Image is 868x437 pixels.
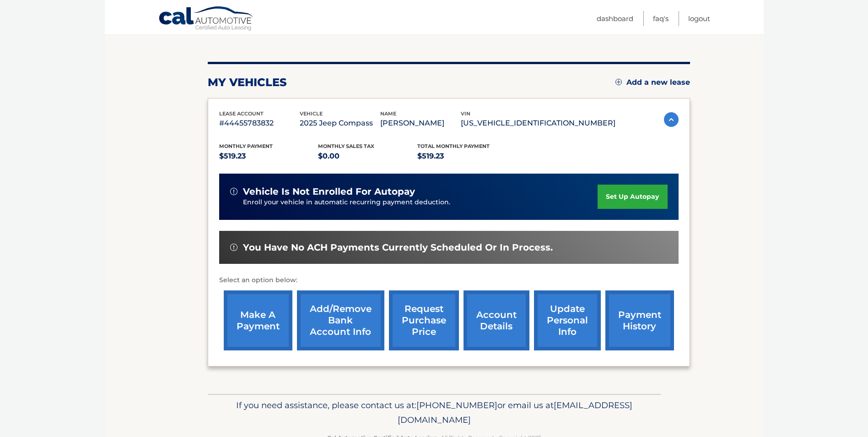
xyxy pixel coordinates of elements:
[461,117,615,130] p: [US_VEHICLE_IDENTIFICATION_NUMBER]
[219,110,264,117] span: lease account
[318,143,374,149] span: Monthly sales Tax
[158,6,254,33] a: Cal Automotive
[230,188,237,195] img: alert-white.svg
[605,290,674,350] a: payment history
[416,400,497,410] span: [PHONE_NUMBER]
[300,110,323,117] span: vehicle
[464,290,529,350] a: account details
[664,112,679,127] img: accordion-active.svg
[653,11,669,26] a: FAQ's
[398,400,632,425] span: [EMAIL_ADDRESS][DOMAIN_NAME]
[219,150,318,163] p: $519.23
[534,290,601,350] a: update personal info
[417,150,517,163] p: $519.23
[300,117,380,130] p: 2025 Jeep Compass
[417,143,490,149] span: Total Monthly Payment
[230,244,237,251] img: alert-white.svg
[214,398,655,427] p: If you need assistance, please contact us at: or email us at
[615,79,622,85] img: add.svg
[318,150,417,163] p: $0.00
[615,78,690,87] a: Add a new lease
[688,11,710,26] a: Logout
[297,290,384,350] a: Add/Remove bank account info
[389,290,459,350] a: request purchase price
[219,117,300,130] p: #44455783832
[243,197,598,208] p: Enroll your vehicle in automatic recurring payment deduction.
[597,11,633,26] a: Dashboard
[219,143,273,149] span: Monthly Payment
[461,110,470,117] span: vin
[598,185,667,209] a: set up autopay
[380,117,461,130] p: [PERSON_NAME]
[243,186,415,197] span: vehicle is not enrolled for autopay
[380,110,396,117] span: name
[224,290,292,350] a: make a payment
[208,76,287,89] h2: my vehicles
[243,242,553,253] span: You have no ACH payments currently scheduled or in process.
[219,275,679,286] p: Select an option below:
